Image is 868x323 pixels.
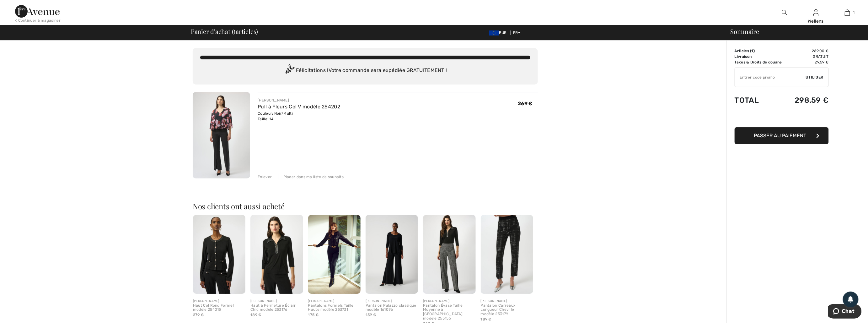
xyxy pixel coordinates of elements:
div: [PERSON_NAME] [193,299,245,304]
h2: Nos clients ont aussi acheté [193,202,538,210]
span: 1 [853,10,855,15]
td: 298.59 € [790,90,829,111]
img: Pantalon Palazzo classique modèle 161096 [366,215,418,294]
img: recherche [782,9,787,16]
td: Articles ( ) [735,48,790,54]
img: Haut à Fermeture Éclair Chic modèle 253176 [250,215,303,294]
img: Pantalon Carreaux Longueur Cheville modèle 253179 [481,215,533,294]
span: Passer au paiement [754,133,806,139]
td: Taxes & Droits de douane [735,59,790,65]
img: Mes infos [813,9,819,16]
span: 279 € [193,313,204,317]
span: EUR [489,30,509,35]
span: FR [513,30,521,35]
div: Wellens [801,18,831,25]
span: Utiliser [806,74,823,80]
div: [PERSON_NAME] [366,299,418,304]
span: 269 € [518,101,533,107]
div: Haut Col Rond Formel modèle 254015 [193,304,245,312]
img: Mon panier [845,9,850,16]
div: Enlever [258,174,272,180]
span: 189 € [481,317,492,321]
td: Total [735,90,790,111]
a: Se connecter [813,9,819,15]
img: Haut Col Rond Formel modèle 254015 [193,215,245,294]
button: Passer au paiement [735,127,829,144]
span: 1 [752,49,753,53]
div: [PERSON_NAME] [423,299,475,304]
span: 189 € [250,313,261,317]
div: Pantalon Palazzo classique modèle 161096 [366,304,418,312]
span: Panier d'achat ( articles) [191,28,258,35]
input: Code promo [735,68,806,87]
td: 269.00 € [790,48,829,54]
span: 175 € [308,313,319,317]
div: [PERSON_NAME] [258,97,340,103]
img: Pantalons Formels Taille Haute modèle 253731 [308,215,361,294]
td: 29.59 € [790,59,829,65]
div: Pantalon Carreaux Longueur Cheville modèle 253179 [481,304,533,316]
div: Pantalon Évasé Taille Moyenne à [GEOGRAPHIC_DATA] modèle 253155 [423,304,475,321]
iframe: Ouvre un widget dans lequel vous pouvez chatter avec l’un de nos agents [828,304,862,320]
div: [PERSON_NAME] [481,299,533,304]
a: 1 [832,9,863,16]
div: [PERSON_NAME] [250,299,303,304]
span: 1 [233,27,236,35]
div: [PERSON_NAME] [308,299,361,304]
img: Congratulation2.svg [283,64,296,77]
div: Félicitations ! Votre commande sera expédiée GRATUITEMENT ! [200,64,530,77]
img: 1ère Avenue [15,5,60,18]
img: Pull à Fleurs Col V modèle 254202 [193,92,250,178]
span: 159 € [366,313,376,317]
iframe: PayPal [735,111,829,125]
div: Couleur: Noir/Multi Taille: 14 [258,111,340,122]
div: Haut à Fermeture Éclair Chic modèle 253176 [250,304,303,312]
a: Pull à Fleurs Col V modèle 254202 [258,104,340,110]
img: Euro [489,30,499,36]
img: Pantalon Évasé Taille Moyenne à Carreaux modèle 253155 [423,215,475,294]
div: Pantalons Formels Taille Haute modèle 253731 [308,304,361,312]
div: Placer dans ma liste de souhaits [278,174,344,180]
div: < Continuer à magasiner [15,18,61,23]
td: Livraison [735,54,790,59]
td: Gratuit [790,54,829,59]
div: Sommaire [723,28,864,35]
